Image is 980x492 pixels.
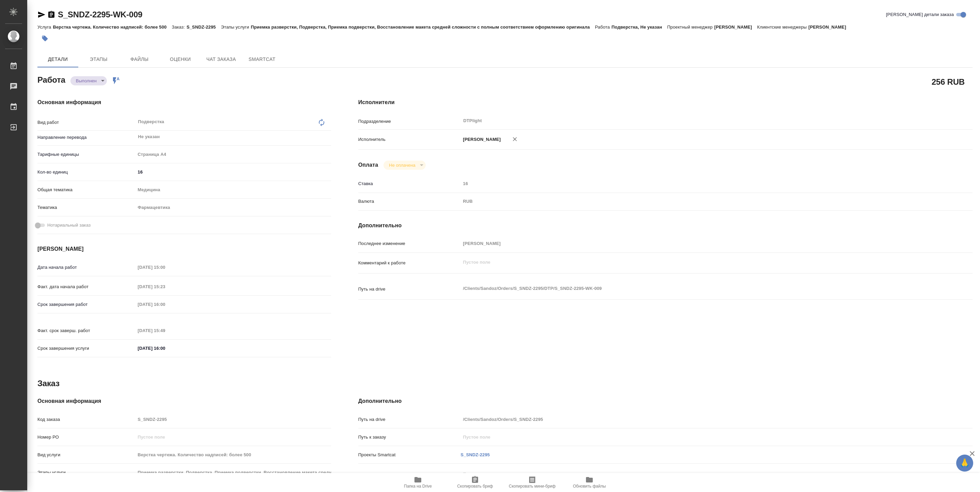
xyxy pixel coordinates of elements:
span: 🙏 [959,456,970,470]
p: S_SNDZ-2295 [186,24,221,30]
button: Скопировать ссылку для ЯМессенджера [37,11,46,19]
input: Пустое поле [461,414,921,424]
p: Верстка чертежа. Количество надписей: более 500 [53,24,171,30]
p: Вид услуги [37,452,135,458]
a: S_SNDZ-2295 [461,452,490,457]
p: Заказ: [172,24,186,30]
button: Скопировать бриф [446,473,504,492]
button: Обновить файлы [561,473,618,492]
input: ✎ Введи что-нибудь [135,167,331,177]
div: RUB [461,196,921,207]
p: [PERSON_NAME] [461,136,501,143]
button: Удалить исполнителя [507,132,522,147]
span: Нотариальный заказ [47,222,91,229]
p: Клиентские менеджеры [757,24,808,30]
h4: Оплата [358,161,378,169]
h2: Работа [37,73,65,85]
span: SmartCat [246,55,278,64]
p: Факт. срок заверш. работ [37,327,135,334]
div: Выполнен [383,161,425,170]
p: Приемка разверстки, Подверстка, Приемка подверстки, Восстановление макета средней сложности с пол... [251,24,595,30]
p: Номер РО [37,434,135,441]
div: Фармацевтика [135,202,331,213]
h4: Дополнительно [358,222,973,230]
button: Папка на Drive [389,473,446,492]
input: Пустое поле [461,179,921,188]
input: Пустое поле [461,239,921,248]
p: Дата начала работ [37,264,135,271]
button: Добавить тэг [37,31,52,46]
span: Файлы [123,55,156,64]
textarea: /Clients/Sandoz/Orders/S_SNDZ-2295/DTP/S_SNDZ-2295-WK-009 [461,283,921,294]
input: Пустое поле [135,299,195,309]
span: Этапы [82,55,115,64]
p: Кол-во единиц [37,169,135,176]
input: ✎ Введи что-нибудь [135,343,195,353]
p: Комментарий к работе [358,260,461,266]
h4: Дополнительно [358,397,973,405]
input: Пустое поле [135,414,331,424]
input: Пустое поле [461,432,921,442]
p: Факт. дата начала работ [37,283,135,290]
h2: Заказ [37,378,60,389]
p: Срок завершения работ [37,301,135,308]
p: Направление перевода [37,134,135,141]
button: Скопировать ссылку [47,11,55,19]
p: Общая тематика [37,186,135,193]
span: [PERSON_NAME] детали заказа [886,11,954,18]
p: Вид работ [37,119,135,126]
span: Обновить файлы [573,484,606,489]
p: Этапы услуги [221,24,251,30]
span: Чат заказа [205,55,238,64]
input: Пустое поле [135,450,331,460]
p: Путь к заказу [358,434,461,441]
button: Выполнен [74,78,99,84]
p: Транслитерация названий [358,472,461,478]
p: Последнее изменение [358,240,461,247]
h4: Исполнители [358,98,973,106]
p: Валюта [358,198,461,205]
p: Путь на drive [358,286,461,293]
span: Детали [42,55,74,64]
span: Скопировать мини-бриф [509,484,555,489]
button: 🙏 [956,455,973,472]
div: Страница А4 [135,149,331,160]
h2: 256 RUB [932,76,965,87]
button: Скопировать мини-бриф [504,473,561,492]
p: Срок завершения услуги [37,345,135,352]
p: Тарифные единицы [37,151,135,158]
span: Оценки [164,55,197,64]
h4: Основная информация [37,98,331,106]
h4: [PERSON_NAME] [37,245,331,253]
input: Пустое поле [135,326,195,335]
button: Не оплачена [387,162,417,168]
p: Путь на drive [358,416,461,423]
p: [PERSON_NAME] [808,24,851,30]
input: Пустое поле [135,262,195,272]
p: Код заказа [37,416,135,423]
p: Исполнитель [358,136,461,143]
p: Тематика [37,204,135,211]
p: Этапы услуги [37,469,135,476]
p: Услуга [37,24,53,30]
p: Проектный менеджер [667,24,714,30]
p: Подразделение [358,118,461,125]
input: Пустое поле [135,432,331,442]
p: Работа [595,24,611,30]
input: Пустое поле [135,282,195,292]
h4: Основная информация [37,397,331,405]
p: [PERSON_NAME] [714,24,757,30]
div: Выполнен [70,76,107,85]
p: Подверстка, Не указан [611,24,667,30]
div: Медицина [135,184,331,196]
a: S_SNDZ-2295-WK-009 [58,10,142,19]
span: Папка на Drive [404,484,432,489]
p: Проекты Smartcat [358,452,461,458]
p: Ставка [358,180,461,187]
span: Скопировать бриф [457,484,493,489]
input: Пустое поле [135,468,331,477]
